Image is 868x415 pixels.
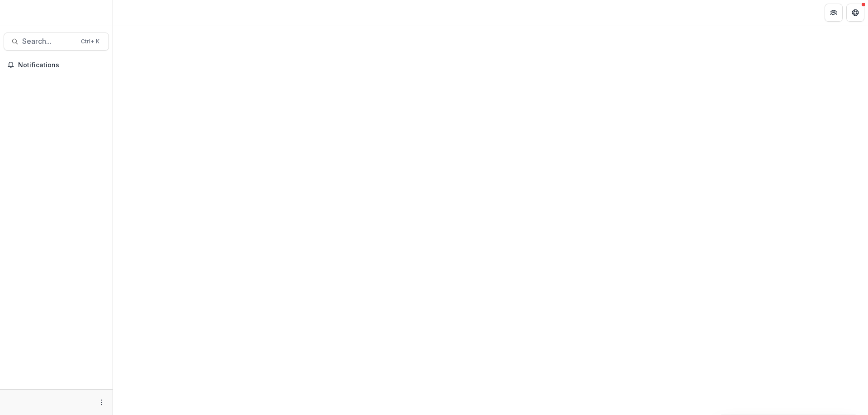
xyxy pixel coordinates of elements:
[4,33,109,51] button: Search...
[846,4,864,22] button: Get Help
[96,397,107,408] button: More
[825,4,843,22] button: Partners
[18,61,105,69] span: Notifications
[22,37,75,46] span: Search...
[117,6,155,19] nav: breadcrumb
[79,37,101,47] div: Ctrl + K
[4,58,109,72] button: Notifications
